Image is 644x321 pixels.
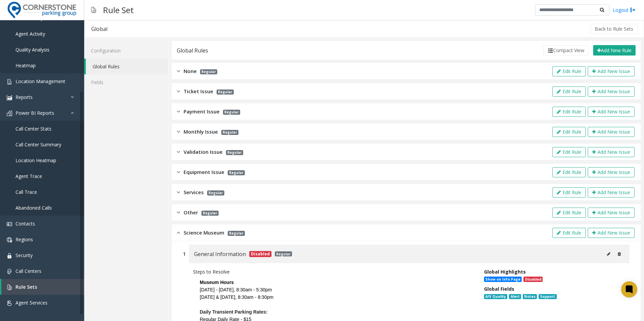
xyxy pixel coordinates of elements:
span: Rule Sets [15,284,37,290]
button: Add New Issue [588,107,635,117]
span: Services [184,188,204,196]
img: 'icon' [7,237,12,243]
div: Global [91,25,107,33]
span: Show on Info Page [484,277,522,282]
span: Payment Issue [184,108,220,115]
button: Edit Rule [552,66,586,76]
a: Global Rules [86,59,168,74]
img: 'icon' [7,300,12,306]
span: General Information [194,250,246,258]
span: None [184,67,197,75]
img: opened [177,229,180,237]
button: Compact View [543,45,589,56]
button: Add New Issue [588,147,635,157]
img: closed [177,168,180,176]
span: Regular [207,190,224,195]
img: closed [177,209,180,216]
h3: Rule Set [100,2,137,18]
img: 'icon' [7,111,12,116]
a: Rule Sets [1,279,84,295]
img: closed [177,67,180,75]
span: Call Center Summary [15,141,61,148]
button: Edit Rule [552,147,586,157]
img: logout [630,6,636,13]
span: Call Center Stats [15,126,52,132]
a: Fields [84,74,168,90]
button: Edit Rule [552,86,586,97]
img: closed [177,148,180,156]
button: Edit Rule [552,187,586,198]
span: Daily Transient Parking Rates: [200,309,268,315]
span: Global Fields [484,286,514,292]
button: Back to Rule Sets [590,24,638,34]
span: [DATE] - [DATE], 8:30am - 5:30pm [200,287,272,292]
button: Add New Rule [593,45,636,56]
span: Location Management [15,78,65,84]
span: Disabled [249,251,271,257]
img: 'icon' [7,221,12,227]
span: Agent Activity [15,31,45,37]
span: Location Heatmap [15,157,56,164]
span: Regular [201,211,219,216]
span: Call Centers [15,268,41,274]
span: Call Trace [15,189,37,195]
span: Heatmap [15,62,36,69]
span: Global Highlights [484,269,526,275]
span: Disabled [523,277,542,282]
a: Configuration [84,43,168,59]
button: Edit Rule [552,127,586,137]
span: Regular [275,251,292,256]
img: pageIcon [91,2,96,18]
img: closed [177,108,180,115]
button: Edit Rule [552,167,586,177]
span: Reports [15,94,33,100]
span: Regions [15,236,33,243]
span: Abandoned Calls [15,205,52,211]
span: Contacts [15,220,35,227]
span: Ticket Issue [184,87,213,95]
button: Add New Issue [588,208,635,218]
button: Add New Issue [588,86,635,97]
img: 'icon' [7,79,12,84]
img: closed [177,87,180,95]
span: Museum Hours [200,280,234,285]
button: Edit Rule [552,208,586,218]
span: Quality Analysis [15,46,50,53]
span: [DATE] & [DATE], 8:30am - 8:30pm [200,294,273,300]
span: A/V Quality [484,294,507,299]
button: Add New Issue [588,66,635,76]
button: Edit Rule [552,107,586,117]
span: Support [539,294,556,299]
span: Power BI Reports [15,110,54,116]
a: Logout [613,6,636,13]
button: Add New Issue [588,187,635,198]
span: Regular [228,170,245,175]
span: Regular [228,231,245,236]
div: 1 [183,250,186,257]
img: 'icon' [7,253,12,258]
span: Security [15,252,33,258]
div: Global Rules [177,46,208,55]
span: Regular [200,69,217,74]
img: 'icon' [7,95,12,100]
span: Alert [509,294,521,299]
span: Regular [217,90,234,95]
button: Add New Issue [588,127,635,137]
span: Agent Trace [15,173,42,179]
span: Regular [226,150,243,155]
span: Regular [223,110,240,115]
img: closed [177,128,180,136]
span: Regular [221,130,238,135]
button: Add New Issue [588,167,635,177]
img: 'icon' [7,285,12,290]
span: Equipment Issue [184,168,224,176]
span: Other [184,209,198,216]
img: 'icon' [7,269,12,274]
button: Add New Issue [588,228,635,238]
div: Steps to Resolve [193,268,474,275]
img: closed [177,188,180,196]
span: Validation Issue [184,148,223,156]
span: Agent Services [15,299,47,306]
span: Notes [523,294,537,299]
span: Monthly Issue [184,128,218,136]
